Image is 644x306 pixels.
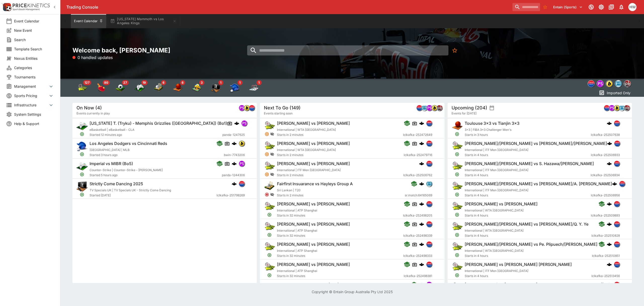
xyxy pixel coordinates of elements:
img: pandascore.png [597,80,603,87]
div: cerberus [419,121,424,126]
div: betradar [615,80,622,87]
div: cerberus [232,181,237,186]
span: lclkafka-252506762 [403,173,432,178]
span: 127 [83,80,91,85]
img: tennis.png [452,241,463,252]
button: Harrison Walker [627,2,638,13]
img: tennis.png [452,181,463,192]
div: lclkafka [588,80,595,87]
span: Starts in 32 minutes [277,213,403,218]
img: logo-cerberus.svg [607,201,612,206]
div: cerberus [234,121,239,126]
svg: Open [455,233,459,237]
img: logo-cerberus.svg [607,161,612,166]
span: 3x3 | FIBA 3x3 Challenger Men's [465,128,511,132]
span: Starts in 4 hours [465,152,591,158]
span: Sports Pricing [14,93,48,98]
span: lclkafka-252506933 [591,152,620,158]
img: logo-cerberus.svg [419,141,424,146]
h6: Strictly Come Dancing 2025 [90,181,143,187]
h6: [PERSON_NAME]/[PERSON_NAME] vs S. Hazawa/[PERSON_NAME] [465,161,594,166]
svg: Hidden [270,152,274,156]
img: logo-cerberus.svg [612,181,617,186]
svg: Hidden [270,193,274,197]
img: logo-cerberus.svg [234,121,239,126]
img: cricket [153,83,164,93]
img: lclkafka.png [614,141,620,146]
img: tennis.png [264,221,275,232]
div: lclkafka [426,120,432,126]
span: International | ATP Shanghai [277,229,317,232]
h5: On Now (4) [76,105,102,111]
span: New Event [14,28,54,33]
img: basketball [173,83,183,93]
img: logo-cerberus.svg [607,222,612,227]
div: Esports [134,83,144,93]
p: 0 handled updates [72,54,113,60]
div: Tv Specials [211,83,221,93]
img: tennis.png [264,201,275,212]
div: cerberus [607,201,612,206]
p: Imported Only [607,90,630,96]
img: logo-cerberus.svg [419,161,424,166]
span: Starts in 4 hours [465,233,591,238]
h6: [PERSON_NAME]/[PERSON_NAME] vs [PERSON_NAME]/A. [PERSON_NAME] [465,181,612,187]
img: logo-cerberus.svg [232,181,237,186]
div: Harrison Walker [628,3,636,11]
div: betradar [421,105,427,111]
img: tennis.png [452,201,463,212]
img: tennis.png [264,120,275,131]
img: logo-cerberus.svg [419,242,424,247]
button: Connected to PK [587,3,596,12]
img: esports [134,83,144,93]
span: International | WTA [GEOGRAPHIC_DATA] [277,148,336,152]
span: Infrastructure [14,102,48,108]
span: System Settings [14,112,54,117]
button: settings [489,105,494,110]
svg: Suspended [265,152,269,157]
div: pandascore [241,120,247,126]
div: lclkafka [426,221,432,227]
span: 6 [161,80,166,85]
img: Sportsbook Management [13,8,40,11]
div: cerberus [419,181,424,186]
img: tennis.png [264,161,275,172]
span: Starts in 4 hours [465,193,591,198]
button: Event Calendar [71,14,106,28]
div: lclkafka [614,120,620,126]
div: Soccer [115,83,125,93]
input: search [512,3,540,11]
span: International | ITF Men [GEOGRAPHIC_DATA] [465,148,528,152]
div: Event type filters [587,79,632,89]
span: Starts in 4 hours [465,213,591,218]
span: lclkafka-252498333 [403,253,432,258]
img: logo-cerberus.svg [419,181,424,186]
svg: Hidden [270,172,274,176]
div: Table Tennis [96,83,106,93]
span: International | ITF Men [GEOGRAPHIC_DATA] [465,168,528,172]
img: betradar.png [615,80,622,87]
div: cerberus [612,181,617,186]
span: 3 [199,80,204,85]
svg: Hidden [270,132,274,136]
div: pandascore [239,105,245,111]
div: lclkafka [239,181,245,187]
span: Started 3 hours ago [90,152,224,158]
svg: Closed [265,192,269,197]
img: lclkafka.png [614,161,620,166]
span: [GEOGRAPHIC_DATA] | MLB [90,148,130,152]
span: Starts in 2 minutes [277,132,403,137]
div: cerberus [607,222,612,227]
img: pricekinetics.png [624,105,630,111]
div: pricekinetics [436,105,442,111]
img: tennis.png [452,282,463,293]
img: pandascore.png [426,282,432,287]
span: Started [DATE] [90,193,217,198]
h6: Los Angeles Dodgers vs Cincinnati Reds [90,141,167,146]
img: tennis [77,83,87,93]
span: Starts in 32 minutes [277,233,403,238]
img: pandascore.png [239,105,245,111]
div: cerberus [419,222,424,227]
h6: [PERSON_NAME] vs [PERSON_NAME] [277,222,350,227]
div: cerberus [607,161,612,166]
